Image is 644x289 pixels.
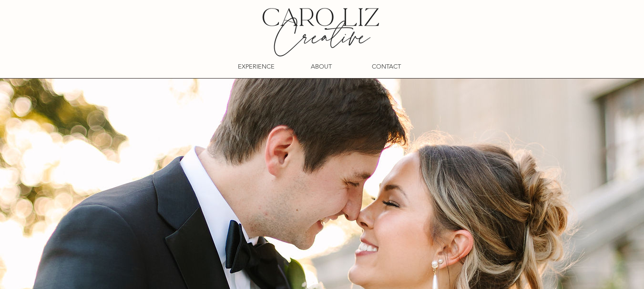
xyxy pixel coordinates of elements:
[224,58,419,75] nav: Site
[226,58,286,75] a: EXPERIENCE
[357,58,417,75] a: CONTACT
[291,58,352,75] a: ABOUT
[238,59,275,74] p: EXPERIENCE
[311,59,332,74] p: ABOUT
[372,59,401,74] p: CONTACT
